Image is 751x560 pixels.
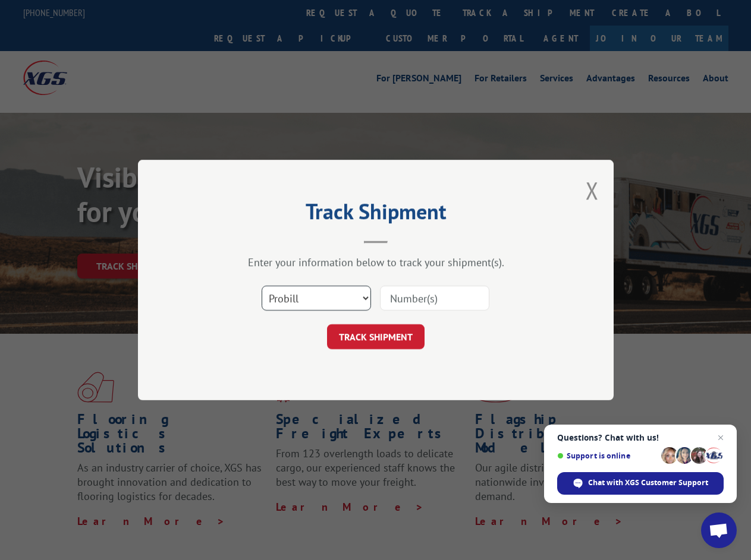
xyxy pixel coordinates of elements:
[557,433,724,442] span: Questions? Chat with us!
[197,203,554,226] h2: Track Shipment
[327,324,425,349] button: TRACK SHIPMENT
[380,286,489,311] input: Number(s)
[588,477,708,488] span: Chat with XGS Customer Support
[197,255,554,269] div: Enter your information below to track your shipment(s).
[557,472,724,495] span: Chat with XGS Customer Support
[701,512,737,548] a: Open chat
[586,175,599,206] button: Close modal
[557,451,657,460] span: Support is online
